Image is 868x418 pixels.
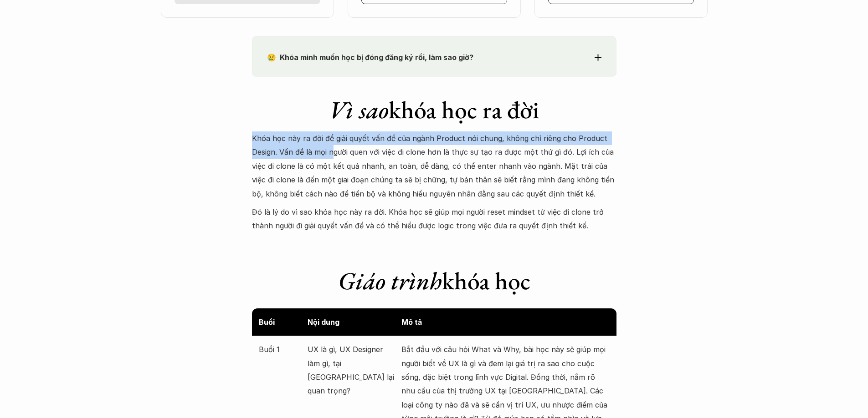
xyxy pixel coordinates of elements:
[267,53,473,62] strong: 😢 Khóa mình muốn học bị đóng đăng ký rồi, làm sao giờ?
[252,131,616,201] p: Khóa học này ra đời để giải quyết vấn đề của ngành Product nói chung, không chỉ riêng cho Product...
[259,317,275,327] strong: Buổi
[401,317,422,327] strong: Mô tả
[308,342,397,398] p: UX là gì, UX Designer làm gì, tại [GEOGRAPHIC_DATA] lại quan trọng?
[338,265,442,297] em: Giáo trình
[308,317,339,327] strong: Nội dung
[252,266,616,296] h1: khóa học
[329,94,389,126] em: Vì sao
[252,95,616,125] h1: khóa học ra đời
[259,342,303,356] p: Buổi 1
[252,205,616,233] p: Đó là lý do vì sao khóa học này ra đời. Khóa học sẽ giúp mọi người reset mindset từ việc đi clone...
